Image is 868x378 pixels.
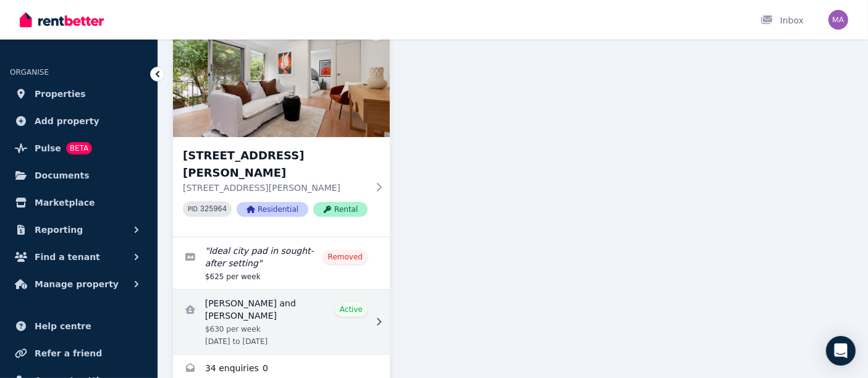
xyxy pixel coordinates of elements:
[35,195,95,210] span: Marketplace
[237,202,308,217] span: Residential
[200,205,227,214] code: 325964
[826,336,856,366] div: Open Intercom Messenger
[10,217,148,242] button: Reporting
[10,272,148,296] button: Manage property
[828,10,848,30] img: margcurtis128@gmail.com
[35,222,83,237] span: Reporting
[10,68,49,77] span: ORGANISE
[10,314,148,338] a: Help centre
[10,190,148,215] a: Marketplace
[66,142,92,154] span: BETA
[35,319,91,334] span: Help centre
[10,245,148,269] button: Find a tenant
[35,277,119,292] span: Manage property
[188,206,198,212] small: PID
[20,10,104,29] img: RentBetter
[173,19,390,137] img: 24/171 Saint Johns Road, Glebe
[35,141,61,156] span: Pulse
[10,136,148,161] a: PulseBETA
[173,19,390,237] a: 24/171 Saint Johns Road, Glebe[STREET_ADDRESS][PERSON_NAME][STREET_ADDRESS][PERSON_NAME]PID 32596...
[313,202,368,217] span: Rental
[10,109,148,133] a: Add property
[761,14,804,27] div: Inbox
[35,114,99,128] span: Add property
[35,346,102,361] span: Refer a friend
[10,341,148,366] a: Refer a friend
[35,250,100,264] span: Find a tenant
[173,237,390,289] a: Edit listing: Ideal city pad in sought-after setting
[10,82,148,106] a: Properties
[183,147,368,182] h3: [STREET_ADDRESS][PERSON_NAME]
[183,182,368,194] p: [STREET_ADDRESS][PERSON_NAME]
[35,86,86,101] span: Properties
[35,168,90,183] span: Documents
[10,163,148,188] a: Documents
[173,290,390,354] a: View details for Yura Jeong and Yuri Choi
